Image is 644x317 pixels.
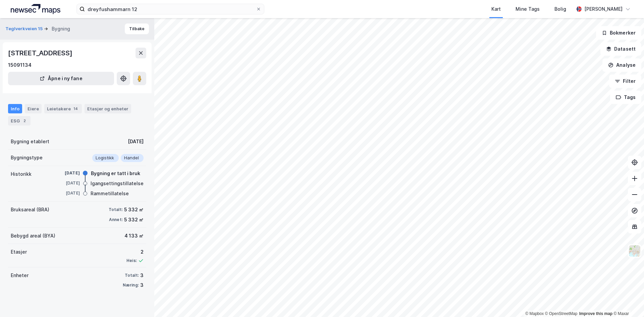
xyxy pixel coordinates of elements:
div: ESG [8,116,31,125]
div: 2 [21,117,28,124]
input: Søk på adresse, matrikkel, gårdeiere, leietakere eller personer [85,4,256,14]
button: Bokmerker [596,26,641,40]
div: Enheter [11,271,29,279]
div: 5 332 ㎡ [124,206,144,214]
iframe: Chat Widget [610,285,644,317]
div: Rammetillatelse [91,190,129,198]
div: 15091134 [8,61,32,69]
div: 5 332 ㎡ [124,216,144,224]
div: Eiere [25,104,42,113]
button: Teglverkveien 15 [5,25,44,32]
div: Historikk [11,170,32,178]
button: Åpne i ny fane [8,72,114,85]
div: [STREET_ADDRESS] [8,48,74,58]
div: [PERSON_NAME] [584,5,623,13]
div: Mine Tags [516,5,540,13]
button: Filter [609,74,641,88]
div: 14 [72,105,79,112]
div: Info [8,104,22,113]
div: Bygning etablert [11,138,49,146]
button: Datasett [600,42,641,56]
div: Bygning [52,25,70,33]
button: Tilbake [125,23,149,34]
div: Leietakere [44,104,82,113]
div: Kart [491,5,501,13]
div: 4 133 ㎡ [124,232,144,240]
div: Bolig [554,5,566,13]
a: Mapbox [525,311,544,316]
div: [DATE] [53,190,80,196]
button: Tags [610,91,641,104]
div: Annet: [109,217,123,222]
div: Heis: [126,258,137,263]
a: Improve this map [579,311,612,316]
div: Bruksareal (BRA) [11,206,49,214]
div: Bebygd areal (BYA) [11,232,55,240]
div: Igangsettingstillatelse [91,179,144,188]
div: 2 [126,248,144,256]
div: [DATE] [53,180,80,186]
a: OpenStreetMap [545,311,578,316]
div: Bygning er tatt i bruk [91,169,140,177]
div: Bygningstype [11,154,43,162]
div: 3 [140,281,144,289]
div: 3 [140,271,144,279]
div: Totalt: [109,207,123,212]
div: Totalt: [125,273,139,278]
div: [DATE] [53,170,80,176]
div: Næring: [123,282,139,288]
button: Analyse [602,58,641,72]
div: Kontrollprogram for chat [610,285,644,317]
div: Etasjer og enheter [87,106,128,112]
img: Z [628,245,641,257]
div: [DATE] [128,138,144,146]
img: logo.a4113a55bc3d86da70a041830d287a7e.svg [11,4,60,14]
div: Etasjer [11,248,27,256]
